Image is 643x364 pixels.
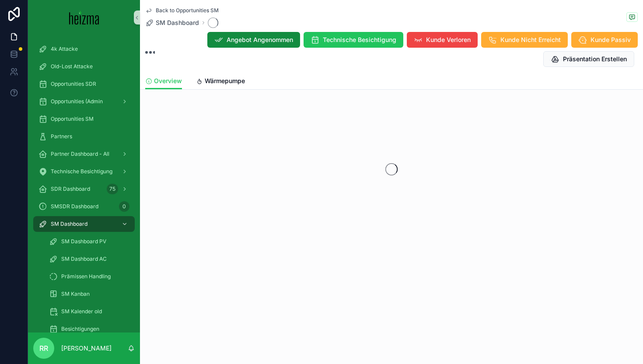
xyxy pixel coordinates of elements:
span: 4k Attacke [51,45,78,52]
span: Technische Besichtigung [51,168,112,175]
a: SM Dashboard [33,216,135,232]
button: Angebot Angenommen [207,32,300,48]
span: Partner Dashboard - All [51,150,109,157]
a: Old-Lost Attacke [33,59,135,74]
a: 4k Attacke [33,41,135,57]
span: Back to Opportunities SM [156,7,219,14]
span: Technische Besichtigung [323,35,396,44]
span: Opportunities SM [51,115,94,122]
div: scrollable content [28,35,140,332]
span: Old-Lost Attacke [51,63,93,70]
a: Partner Dashboard - All [33,146,135,162]
a: SM Kalender old [44,304,135,319]
a: SM Dashboard [145,18,199,27]
span: Opportunities (Admin [51,98,103,105]
a: Wärmepumpe [196,73,245,91]
span: SDR Dashboard [51,185,90,192]
button: Kunde Passiv [571,32,638,48]
div: 0 [119,201,129,212]
a: Opportunities SDR [33,76,135,92]
span: Opportunities SDR [51,80,96,87]
span: Präsentation Erstellen [563,55,627,63]
a: SM Dashboard PV [44,234,135,249]
button: Technische Besichtigung [304,32,403,48]
span: RR [39,343,48,353]
a: Prämissen Handling [44,269,135,284]
span: Prämissen Handling [61,273,111,280]
button: Kunde Verloren [407,32,478,48]
span: SM Kanban [61,290,90,297]
a: Besichtigungen [44,321,135,337]
span: SM Dashboard [156,18,199,27]
span: Wärmepumpe [205,77,245,85]
a: SMSDR Dashboard0 [33,199,135,214]
div: 75 [107,184,118,194]
a: SM Kanban [44,286,135,302]
span: Kunde Verloren [426,35,471,44]
a: SDR Dashboard75 [33,181,135,197]
a: Back to Opportunities SM [145,7,219,14]
a: SM Dashboard AC [44,251,135,267]
span: SM Dashboard [51,220,87,227]
span: Partners [51,133,72,140]
span: Kunde Nicht Erreicht [500,35,561,44]
a: Overview [145,73,182,90]
a: Opportunities SM [33,111,135,127]
span: SM Dashboard PV [61,238,106,245]
a: Opportunities (Admin [33,94,135,109]
span: Besichtigungen [61,325,99,332]
button: Kunde Nicht Erreicht [481,32,568,48]
span: Angebot Angenommen [227,35,293,44]
a: Technische Besichtigung [33,164,135,179]
a: Partners [33,129,135,144]
span: Overview [154,77,182,85]
span: Kunde Passiv [591,35,631,44]
span: SM Dashboard AC [61,255,107,262]
span: SMSDR Dashboard [51,203,98,210]
p: [PERSON_NAME] [61,344,112,353]
button: Präsentation Erstellen [543,51,634,67]
span: SM Kalender old [61,308,102,315]
img: App logo [69,10,99,24]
